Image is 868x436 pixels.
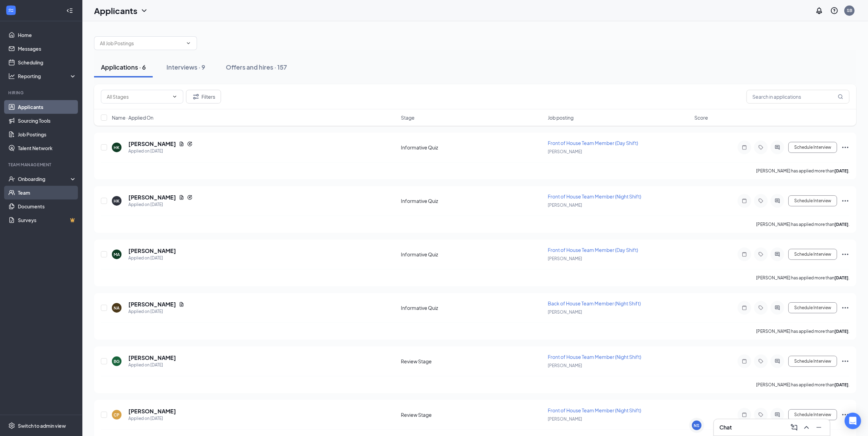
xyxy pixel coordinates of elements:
[756,168,849,174] p: [PERSON_NAME] has applied more than .
[548,416,582,422] span: [PERSON_NAME]
[548,354,641,360] span: Front of House Team Member (Night Shift)
[834,329,848,334] b: [DATE]
[18,73,77,80] div: Reporting
[773,145,782,150] svg: ActiveChat
[128,255,176,262] div: Applied on [DATE]
[187,141,193,147] svg: Reapply
[847,8,852,13] div: SB
[740,252,749,257] svg: Note
[94,5,137,16] h1: Applicants
[841,197,849,205] svg: Ellipses
[112,114,153,121] span: Name · Applied On
[114,412,120,418] div: CP
[8,175,15,182] svg: UserCheck
[757,359,765,364] svg: Tag
[834,168,848,173] b: [DATE]
[773,252,782,257] svg: ActiveChat
[187,195,193,200] svg: Reapply
[107,93,169,100] input: All Stages
[788,356,837,367] button: Schedule Interview
[773,305,782,311] svg: ActiveChat
[8,73,15,80] svg: Analysis
[834,222,848,227] b: [DATE]
[8,422,15,429] svg: Settings
[757,198,765,204] svg: Tag
[192,93,200,101] svg: Filter
[841,143,849,152] svg: Ellipses
[548,407,641,413] span: Front of House Team Member (Night Shift)
[401,114,415,121] span: Stage
[172,94,177,99] svg: ChevronDown
[740,145,749,150] svg: Note
[740,359,749,364] svg: Note
[128,415,176,422] div: Applied on [DATE]
[401,251,544,258] div: Informative Quiz
[841,304,849,312] svg: Ellipses
[179,141,184,147] svg: Document
[790,423,798,432] svg: ComposeMessage
[18,42,77,56] a: Messages
[66,7,73,14] svg: Collapse
[401,144,544,151] div: Informative Quiz
[548,203,582,208] span: [PERSON_NAME]
[8,7,14,14] svg: WorkstreamLogo
[114,145,120,150] div: HK
[834,382,848,387] b: [DATE]
[802,423,811,432] svg: ChevronUp
[841,250,849,258] svg: Ellipses
[694,114,708,121] span: Score
[140,7,148,15] svg: ChevronDown
[100,39,183,47] input: All Job Postings
[18,422,66,429] div: Switch to admin view
[841,411,849,419] svg: Ellipses
[186,90,221,104] button: Filter Filters
[801,422,812,433] button: ChevronUp
[747,90,849,104] input: Search in applications
[18,56,77,69] a: Scheduling
[757,252,765,257] svg: Tag
[548,300,641,306] span: Back of House Team Member (Night Shift)
[128,148,193,155] div: Applied on [DATE]
[830,7,838,15] svg: QuestionInfo
[815,7,823,15] svg: Notifications
[694,423,700,428] div: NS
[813,422,824,433] button: Minimize
[18,175,71,182] div: Onboarding
[788,409,837,420] button: Schedule Interview
[179,302,184,307] svg: Document
[128,140,176,148] h5: [PERSON_NAME]
[186,40,191,46] svg: ChevronDown
[757,145,765,150] svg: Tag
[128,247,176,255] h5: [PERSON_NAME]
[740,198,749,204] svg: Note
[128,301,176,308] h5: [PERSON_NAME]
[757,412,765,417] svg: Tag
[788,195,837,206] button: Schedule Interview
[548,140,638,146] span: Front of House Team Member (Day Shift)
[788,142,837,153] button: Schedule Interview
[18,28,77,42] a: Home
[18,114,77,128] a: Sourcing Tools
[845,413,861,429] div: Open Intercom Messenger
[773,412,782,417] svg: ActiveChat
[401,197,544,204] div: Informative Quiz
[18,199,77,213] a: Documents
[128,201,193,208] div: Applied on [DATE]
[788,249,837,260] button: Schedule Interview
[548,247,638,253] span: Front of House Team Member (Day Shift)
[756,382,849,388] p: [PERSON_NAME] has applied more than .
[128,194,176,201] h5: [PERSON_NAME]
[789,422,800,433] button: ComposeMessage
[740,305,749,311] svg: Note
[401,411,544,418] div: Review Stage
[114,198,120,204] div: HK
[548,310,582,315] span: [PERSON_NAME]
[226,63,287,71] div: Offers and hires · 157
[18,186,77,199] a: Team
[756,275,849,281] p: [PERSON_NAME] has applied more than .
[756,328,849,334] p: [PERSON_NAME] has applied more than .
[128,408,176,415] h5: [PERSON_NAME]
[18,100,77,114] a: Applicants
[128,362,176,368] div: Applied on [DATE]
[548,363,582,368] span: [PERSON_NAME]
